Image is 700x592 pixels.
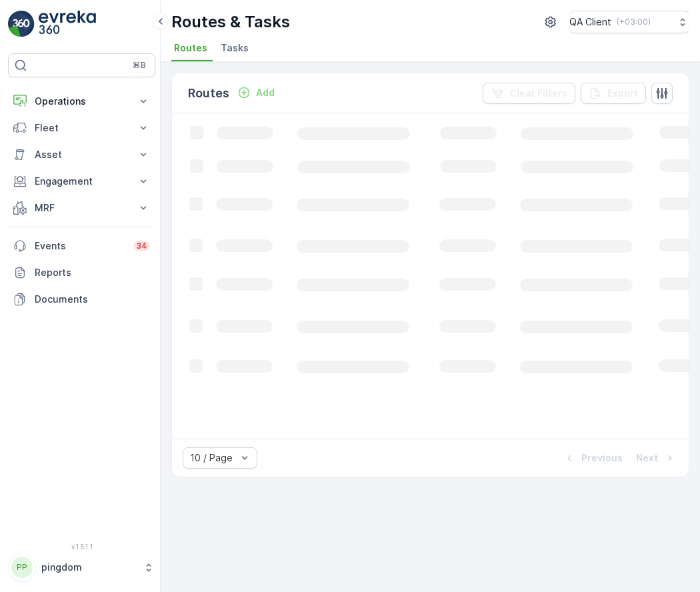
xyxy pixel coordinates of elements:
img: logo_light-DOdMpM7g.png [39,11,96,37]
p: Routes & Tasks [171,11,290,33]
p: Reports [35,266,150,279]
p: Routes [188,84,229,103]
button: QA Client(+03:00) [569,11,689,33]
p: Next [636,451,658,465]
button: Clear Filters [483,83,575,104]
p: Engagement [35,175,129,188]
p: Operations [35,95,129,108]
p: QA Client [569,15,611,29]
p: pingdom [41,561,137,574]
button: Fleet [8,115,155,141]
p: Fleet [35,121,129,135]
button: Previous [561,450,624,466]
p: 34 [136,241,147,251]
button: Asset [8,141,155,168]
p: Previous [581,451,623,465]
p: Clear Filters [509,87,567,100]
span: Tasks [221,41,249,55]
p: MRF [35,201,129,215]
button: MRF [8,195,155,221]
span: v 1.51.1 [8,543,155,551]
button: Add [232,85,280,101]
button: Export [581,83,646,104]
p: Add [256,86,275,99]
button: Next [635,450,678,466]
a: Reports [8,259,155,286]
p: Events [35,239,125,253]
p: ⌘B [133,60,146,71]
button: Operations [8,88,155,115]
div: PP [11,557,33,578]
p: Export [607,87,638,100]
p: ( +03:00 ) [617,17,651,27]
a: Events34 [8,233,155,259]
a: Documents [8,286,155,313]
p: Documents [35,293,150,306]
p: Asset [35,148,129,161]
img: logo [8,11,35,37]
button: Engagement [8,168,155,195]
button: PPpingdom [8,553,155,581]
span: Routes [174,41,207,55]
